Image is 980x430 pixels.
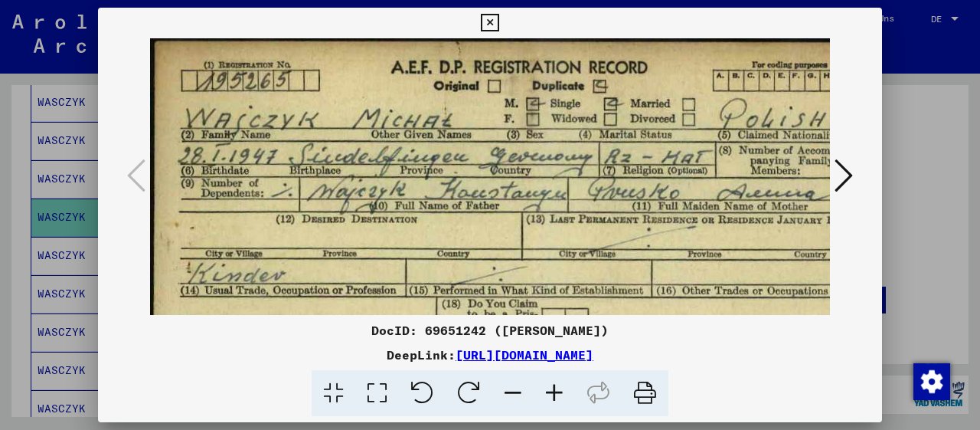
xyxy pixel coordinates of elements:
[98,321,882,340] div: DocID: 69651242 ([PERSON_NAME])
[456,347,593,363] a: [URL][DOMAIN_NAME]
[913,363,949,399] div: Zustimmung ändern
[913,363,950,400] img: Zustimmung ändern
[98,346,882,364] div: DeepLink:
